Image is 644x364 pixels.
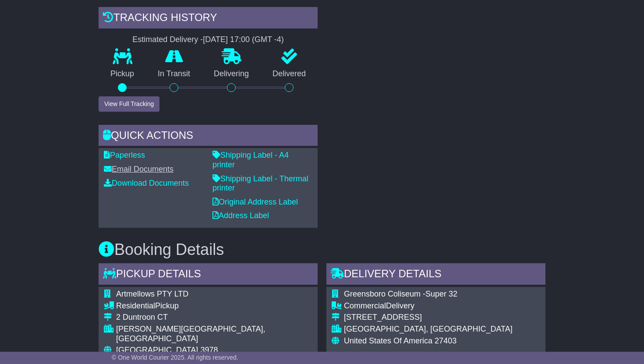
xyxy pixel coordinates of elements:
div: 2 Duntroon CT [116,313,312,322]
div: Pickup Details [99,263,318,287]
span: Commercial [344,301,386,310]
span: [GEOGRAPHIC_DATA] [116,346,198,354]
button: View Full Tracking [99,96,159,112]
div: Delivery Details [326,263,545,287]
div: [GEOGRAPHIC_DATA], [GEOGRAPHIC_DATA] [344,325,540,334]
div: [STREET_ADDRESS] [344,313,540,322]
span: United States Of America [344,336,432,345]
span: Residential [116,301,155,310]
span: 27403 [435,336,456,345]
span: Greensboro Coliseum -Super 32 [344,290,457,298]
a: Shipping Label - A4 printer [212,151,289,169]
h3: Booking Details [99,241,545,258]
a: Address Label [212,211,269,220]
span: 3978 [200,346,218,354]
a: Shipping Label - Thermal printer [212,174,308,193]
div: Tracking history [99,7,318,31]
a: Original Address Label [212,198,298,206]
div: [PERSON_NAME][GEOGRAPHIC_DATA], [GEOGRAPHIC_DATA] [116,325,312,343]
a: Download Documents [104,179,189,187]
div: Quick Actions [99,125,318,148]
div: Pickup [116,301,312,311]
p: Pickup [99,69,146,79]
p: Delivering [202,69,261,79]
div: Estimated Delivery - [99,35,318,45]
span: Artmellows PTY LTD [116,290,188,298]
a: Email Documents [104,165,173,173]
div: Delivery [344,301,540,311]
a: Paperless [104,151,145,159]
div: [DATE] 17:00 (GMT -4) [203,35,283,45]
p: Delivered [261,69,318,79]
span: © One World Courier 2025. All rights reserved. [112,354,238,361]
p: In Transit [146,69,202,79]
